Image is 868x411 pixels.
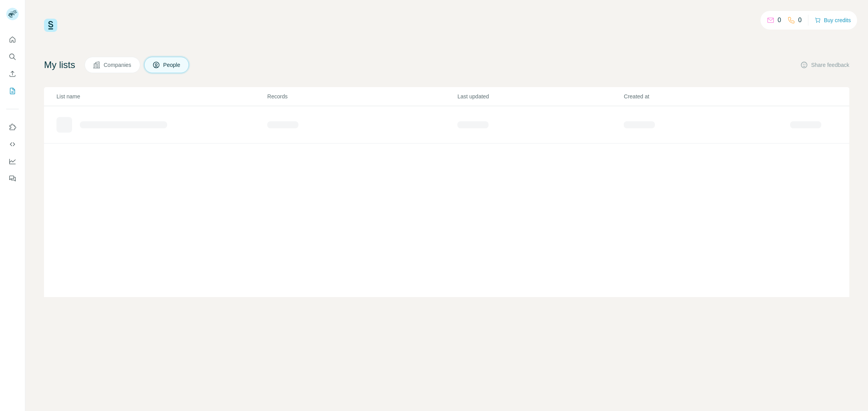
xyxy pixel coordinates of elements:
[6,33,19,47] button: Quick start
[6,154,19,168] button: Dashboard
[56,93,266,100] p: List name
[163,61,181,69] span: People
[6,67,19,81] button: Enrich CSV
[267,93,457,100] p: Records
[104,61,132,69] span: Companies
[44,59,75,71] h4: My lists
[6,137,19,151] button: Use Surfe API
[44,19,57,32] img: Surfe Logo
[798,16,802,25] p: 0
[6,120,19,134] button: Use Surfe on LinkedIn
[800,61,849,69] button: Share feedback
[6,84,19,98] button: My lists
[6,171,19,185] button: Feedback
[815,15,851,26] button: Buy credits
[778,16,781,25] p: 0
[624,93,789,100] p: Created at
[457,93,623,100] p: Last updated
[6,50,19,64] button: Search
